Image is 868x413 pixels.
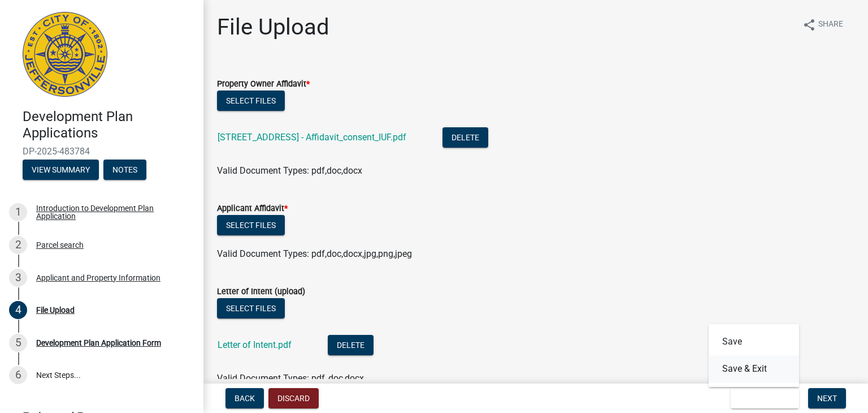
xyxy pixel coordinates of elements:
wm-modal-confirm: Summary [23,166,99,175]
div: Save & Exit [709,324,799,387]
button: Next [808,388,846,408]
img: City of Jeffersonville, Indiana [23,12,107,97]
div: Introduction to Development Plan Application [36,204,185,220]
wm-modal-confirm: Notes [103,166,146,175]
button: Save [709,328,799,355]
div: 6 [9,366,27,384]
span: Save & Exit [740,394,783,403]
span: Share [818,18,843,32]
button: Back [225,388,264,408]
a: [STREET_ADDRESS] - Affidavit_consent_IUF.pdf [218,132,406,143]
button: Select files [217,298,285,319]
wm-modal-confirm: Delete Document [442,133,488,144]
div: Development Plan Application Form [36,339,161,347]
div: File Upload [36,306,75,314]
h1: File Upload [217,14,329,41]
label: Applicant Affidavit [217,205,288,213]
button: Select files [217,215,285,235]
h4: Development Plan Applications [23,109,194,141]
button: Delete [328,335,374,355]
button: View Summary [23,160,99,180]
span: Next [817,394,837,403]
button: Save & Exit [709,355,799,382]
button: shareShare [793,14,852,36]
label: Property Owner Affidavit [217,80,310,88]
span: Valid Document Types: pdf,doc,docx,jpg,png,jpeg [217,248,412,259]
div: 4 [9,301,27,319]
span: Valid Document Types: pdf,doc,docx [217,165,362,176]
div: 3 [9,269,27,287]
div: Applicant and Property Information [36,274,160,282]
button: Notes [103,160,146,180]
wm-modal-confirm: Delete Document [328,341,374,351]
span: DP-2025-483784 [23,146,181,157]
div: 5 [9,334,27,352]
div: Parcel search [36,241,84,249]
label: Letter of Intent (upload) [217,288,305,296]
span: Valid Document Types: pdf,,doc,docx [217,373,364,384]
button: Discard [268,388,319,408]
button: Delete [442,127,488,148]
div: 2 [9,236,27,254]
button: Select files [217,91,285,111]
span: Back [235,394,255,403]
i: share [802,18,816,32]
div: 1 [9,203,27,221]
button: Save & Exit [731,388,799,408]
a: Letter of Intent.pdf [218,339,292,350]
